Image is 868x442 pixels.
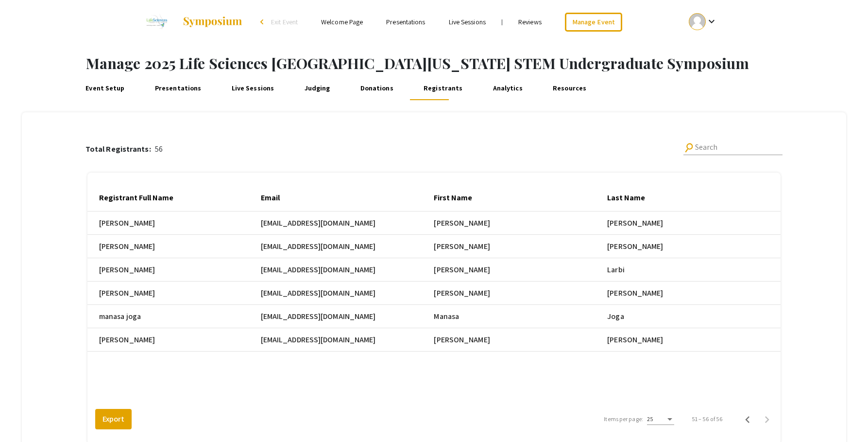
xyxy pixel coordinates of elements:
[140,10,173,34] img: 2025 Life Sciences South Florida STEM Undergraduate Symposium
[491,77,525,100] a: Analytics
[99,192,173,204] div: Registrant Full Name
[321,18,363,26] a: Welcome Page
[386,18,425,26] a: Presentations
[271,18,298,26] span: Exit Event
[607,192,645,204] div: Last Name
[260,19,266,25] div: arrow_back_ios
[7,398,41,435] iframe: Chat
[261,258,434,282] mat-cell: [EMAIL_ADDRESS][DOMAIN_NAME]
[434,241,490,252] span: [PERSON_NAME]
[99,192,182,204] div: Registrant Full Name
[607,334,663,346] span: [PERSON_NAME]
[679,11,728,33] button: Expand account dropdown
[434,217,490,229] span: [PERSON_NAME]
[261,235,434,258] mat-cell: [EMAIL_ADDRESS][DOMAIN_NAME]
[607,241,663,252] span: [PERSON_NAME]
[87,305,261,328] mat-cell: manasa joga
[607,311,624,322] span: Joga
[153,77,203,100] a: Presentations
[434,192,481,204] div: First Name
[422,77,465,100] a: Registrants
[738,409,757,429] button: Previous page
[87,258,261,282] mat-cell: [PERSON_NAME]
[86,54,868,72] h1: Manage 2025 Life Sciences [GEOGRAPHIC_DATA][US_STATE] STEM Undergraduate Symposium
[497,18,507,26] li: |
[84,77,127,100] a: Event Setup
[692,415,722,424] div: 51 – 56 of 56
[302,77,332,100] a: Judging
[87,328,261,352] mat-cell: [PERSON_NAME]
[607,217,663,229] span: [PERSON_NAME]
[85,143,163,155] div: 56
[261,192,289,204] div: Email
[434,287,490,299] span: [PERSON_NAME]
[358,77,395,100] a: Donations
[757,409,777,429] button: Next page
[229,77,276,100] a: Live Sessions
[87,212,261,235] mat-cell: [PERSON_NAME]
[449,18,486,26] a: Live Sessions
[781,192,829,204] div: Email Address
[647,415,653,423] span: 25
[706,16,717,27] mat-icon: Expand account dropdown
[607,264,625,276] span: Larbi
[434,192,472,204] div: First Name
[565,13,622,32] a: Manage Event
[607,287,663,299] span: [PERSON_NAME]
[182,16,243,28] img: Symposium by ForagerOne
[95,409,132,429] button: Export
[87,235,261,258] mat-cell: [PERSON_NAME]
[607,192,654,204] div: Last Name
[85,143,155,155] p: Total Registrants:
[434,334,490,346] span: [PERSON_NAME]
[261,328,434,352] mat-cell: [EMAIL_ADDRESS][DOMAIN_NAME]
[140,10,243,34] a: 2025 Life Sciences South Florida STEM Undergraduate Symposium
[261,282,434,305] mat-cell: [EMAIL_ADDRESS][DOMAIN_NAME]
[261,212,434,235] mat-cell: [EMAIL_ADDRESS][DOMAIN_NAME]
[261,192,280,204] div: Email
[434,311,459,322] span: Manasa
[647,416,674,423] mat-select: Items per page:
[781,192,838,204] div: Email Address
[682,141,696,154] mat-icon: Search
[87,282,261,305] mat-cell: [PERSON_NAME]
[518,18,542,26] a: Reviews
[551,77,589,100] a: Resources
[604,415,643,424] div: Items per page:
[434,264,490,276] span: [PERSON_NAME]
[261,305,434,328] mat-cell: [EMAIL_ADDRESS][DOMAIN_NAME]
